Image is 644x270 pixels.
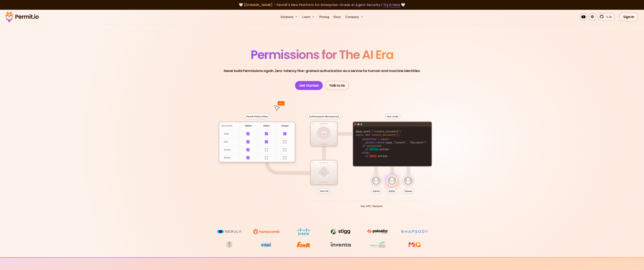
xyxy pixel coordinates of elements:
img: Cisco [289,228,318,235]
img: paloalto [364,228,392,235]
img: inventa [326,241,355,248]
a: Get Started [295,81,323,90]
img: MIQ [402,241,427,248]
img: Foxit [289,241,318,248]
img: Maricopa County Recorder\'s Office [215,241,243,248]
div: 🤍 🤍 [9,2,635,7]
img: Permit logo [4,10,40,23]
img: Nebula [215,228,243,235]
a: Talk to Us [325,81,349,90]
img: Rhapsody Health [401,228,429,235]
img: Honeycomb [252,228,280,235]
a: Sign In [619,12,638,21]
img: Intel [252,241,280,248]
img: Casa dos Ventos [364,241,392,248]
span: Permissions for The AI Era [251,46,393,63]
a: Docs [332,13,342,21]
button: Company [344,13,365,21]
button: Solutions [279,13,299,21]
button: Learn [301,13,316,21]
span: 5.3k [604,15,612,19]
span: [DOMAIN_NAME] - Permit's New Platform for Enterprise-Grade AI Agent Security | [244,2,400,7]
img: Stigg [326,228,355,235]
p: Never build Permissions again. Zero-latency fine-grained authorization as a service for human and... [224,68,420,73]
a: 5.3k [598,13,615,21]
a: Try it here [383,2,400,7]
a: Pricing [318,13,331,21]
